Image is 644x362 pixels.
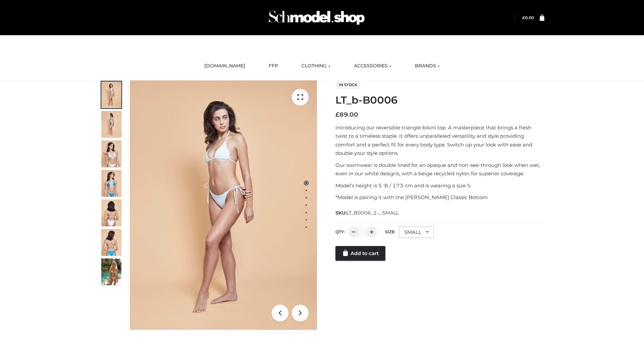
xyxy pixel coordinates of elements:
label: QTY: [335,229,345,234]
a: Add to cart [335,246,385,261]
a: [DOMAIN_NAME] [199,59,250,73]
img: ArielClassicBikiniTop_CloudNine_AzureSky_OW114ECO_1 [130,80,317,330]
img: ArielClassicBikiniTop_CloudNine_AzureSky_OW114ECO_3-scaled.jpg [101,140,121,167]
img: ArielClassicBikiniTop_CloudNine_AzureSky_OW114ECO_2-scaled.jpg [101,111,121,138]
a: FFP [264,59,283,73]
p: Introducing our reversible triangle bikini top. A masterpiece that brings a fresh twist to a time... [335,123,544,158]
bdi: 0.00 [522,15,534,20]
img: Arieltop_CloudNine_AzureSky2.jpg [101,258,121,285]
img: ArielClassicBikiniTop_CloudNine_AzureSky_OW114ECO_8-scaled.jpg [101,229,121,256]
span: SKU: [335,209,399,217]
img: ArielClassicBikiniTop_CloudNine_AzureSky_OW114ECO_4-scaled.jpg [101,170,121,197]
img: ArielClassicBikiniTop_CloudNine_AzureSky_OW114ECO_1-scaled.jpg [101,81,121,108]
a: £0.00 [522,15,534,20]
a: ACCESSORIES [349,59,396,73]
span: In stock [335,81,361,89]
a: BRANDS [410,59,445,73]
img: Schmodel Admin 964 [266,4,367,31]
p: Our swimwear is double lined for an opaque and non-see-through look when wet, even in our white d... [335,161,544,178]
label: Size: [385,229,395,234]
img: ArielClassicBikiniTop_CloudNine_AzureSky_OW114ECO_7-scaled.jpg [101,199,121,226]
span: £ [522,15,525,20]
div: SMALL [399,227,434,238]
a: CLOTHING [297,59,335,73]
bdi: 89.00 [335,111,358,118]
span: LT_B0006_2-_-SMALL [346,210,399,216]
h1: LT_b-B0006 [335,94,544,106]
p: *Model is pairing it with the [PERSON_NAME] Classic Bottom [335,193,544,202]
span: £ [335,111,339,118]
p: Model’s height is 5 ‘8 / 173 cm and is wearing a size S. [335,181,544,190]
